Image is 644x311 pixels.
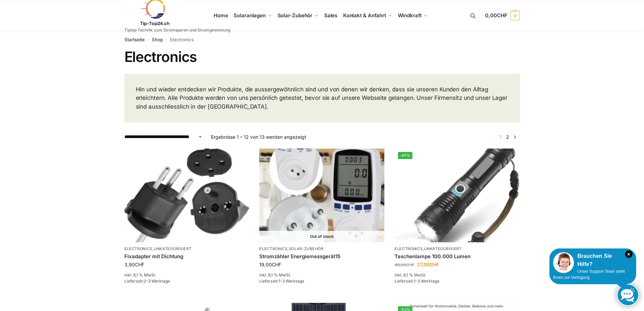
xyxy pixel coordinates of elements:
span: Seite 1 [498,134,503,140]
span: Lieferzeit: [259,279,304,284]
p: Ergebnisse 1 – 12 von 13 werden angezeigt [211,133,306,140]
img: Fixadapter mit Dichtung [124,149,249,242]
a: Taschenlampe 100.000 Lumen [395,253,520,260]
p: , [124,246,249,251]
p: inkl. 8,1 % MwSt. [124,272,249,278]
a: Unkategorisiert [154,246,192,251]
p: , [395,246,520,251]
img: Customer service [553,252,574,273]
nav: Produkt-Seitennummerierung [495,133,520,140]
span: CHF [497,12,507,19]
span: Solar-Zubehör [278,12,313,19]
a: Shop [152,37,163,42]
bdi: 49,00 [395,262,414,267]
a: Solar-Zubehör [275,0,321,31]
a: Unkategorisiert [424,246,462,251]
p: Hin und wieder entdecken wir Produkte, die aussergewöhnlich sind und von denen wir denken, dass s... [136,85,508,111]
a: Solaranlagen [231,0,275,31]
p: , [259,246,384,251]
nav: Breadcrumb [124,31,520,48]
i: Schließen [625,250,633,258]
a: Electronics [259,246,288,251]
span: Sales [324,12,338,19]
div: Brauchen Sie Hilfe? [553,252,633,268]
span: 1-3 Werktage [279,279,304,284]
p: inkl. 8,1 % MwSt. [259,272,384,278]
span: / [145,37,152,43]
p: inkl. 8,1 % MwSt. [395,272,520,278]
a: Sales [321,0,340,31]
span: CHF [272,262,281,267]
a: Stromzähler Energiemessgerät15 [259,253,384,260]
span: CHF [135,262,144,267]
span: 0,00 [485,12,507,19]
p: Tiptop Technik zum Stromsparen und Stromgewinnung [124,28,230,32]
span: Unser Support-Team steht Ihnen zur Verfügung [553,269,625,280]
a: Startseite [124,37,145,42]
a: Windkraft [395,0,430,31]
a: Fixadapter mit Dichtung [124,253,249,260]
a: -45%Extrem Starke Taschenlampe [395,149,520,242]
a: Solar-Zubehör [289,246,324,251]
select: Shop-Reihenfolge [124,133,203,140]
span: Lieferzeit: [124,279,170,284]
span: CHF [430,262,439,267]
span: Lieferzeit: [395,279,439,284]
span: Windkraft [398,12,422,19]
a: → [512,133,517,140]
a: Electronics [124,246,153,251]
a: Seite 2 [504,134,511,140]
a: Out of stockStromzähler Schweizer Stecker-2 [259,149,384,242]
h1: Electronics [124,48,520,65]
span: / [163,37,170,43]
a: Kontakt & Anfahrt [340,0,395,31]
bdi: 27,00 [417,262,439,267]
span: Solaranlagen [234,12,266,19]
a: Electronics [395,246,423,251]
a: 0,00CHF 0 [485,5,520,26]
bdi: 3,90 [124,262,144,267]
span: 1-3 Werktage [414,279,439,284]
span: CHF [406,262,414,267]
bdi: 19,00 [259,262,281,267]
span: Kontakt & Anfahrt [343,12,386,19]
span: 2-3 Werktage [144,279,170,284]
span: 0 [510,11,520,20]
img: Extrem Starke Taschenlampe [395,149,520,242]
img: Stromzähler Schweizer Stecker-2 [259,149,384,242]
